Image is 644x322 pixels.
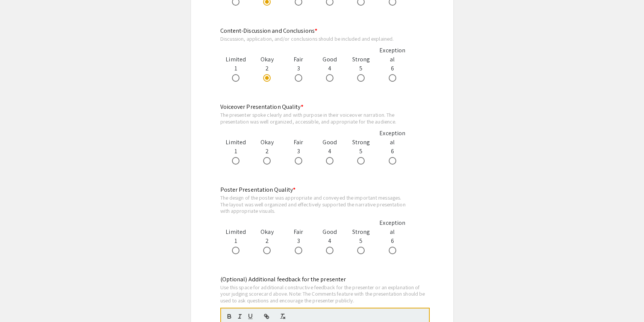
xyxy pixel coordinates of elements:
[220,138,252,165] div: 1
[220,138,252,147] div: Limited
[314,55,345,82] div: 4
[220,35,408,42] div: Discussion, application, and/or conclusions should be included and explained.
[314,55,345,64] div: Good
[220,55,252,82] div: 1
[283,138,314,147] div: Fair
[345,227,377,255] div: 5
[377,218,408,237] div: Exceptional
[252,55,283,64] div: Okay
[220,186,296,194] mat-label: Poster Presentation Quality
[220,284,430,304] div: Use this space for additional constructive feedback for the presenter or an explanation of your j...
[377,218,408,255] div: 6
[283,227,314,237] div: Fair
[377,46,408,64] div: Exceptional
[252,227,283,255] div: 2
[283,227,314,255] div: 3
[252,227,283,237] div: Okay
[220,103,303,111] mat-label: Voiceover Presentation Quality
[283,138,314,165] div: 3
[6,288,32,316] iframe: Chat
[252,138,283,165] div: 2
[314,227,345,255] div: 4
[220,55,252,64] div: Limited
[220,227,252,237] div: Limited
[345,55,377,82] div: 5
[345,138,377,165] div: 5
[252,55,283,82] div: 2
[377,129,408,165] div: 6
[220,27,318,35] mat-label: Content-Discussion and Conclusions
[345,138,377,147] div: Strong
[377,46,408,82] div: 6
[314,227,345,237] div: Good
[314,138,345,165] div: 4
[283,55,314,64] div: Fair
[220,275,346,283] mat-label: (Optional) Additional feedback for the presenter
[345,227,377,237] div: Strong
[377,129,408,147] div: Exceptional
[283,55,314,82] div: 3
[314,138,345,147] div: Good
[252,138,283,147] div: Okay
[220,227,252,255] div: 1
[220,111,408,125] div: The presenter spoke clearly and with purpose in their voiceover narration. The presentation was w...
[345,55,377,64] div: Strong
[220,194,408,214] div: The design of the poster was appropriate and conveyed the important messages. The layout was well...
